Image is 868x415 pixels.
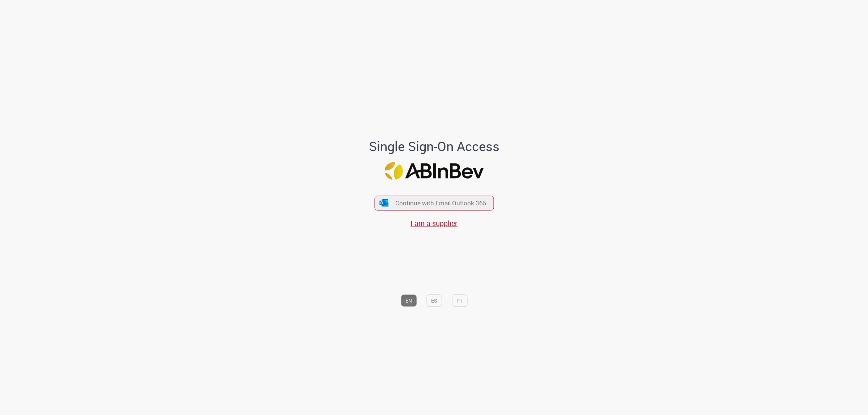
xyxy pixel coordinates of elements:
[395,199,486,207] span: Continue with Email Outlook 365
[410,218,458,228] a: I am a supplier
[426,294,442,307] button: ES
[374,196,494,210] button: ícone Azure/Microsoft 360 Continue with Email Outlook 365
[384,162,484,180] img: Logo ABInBev
[379,199,389,207] img: ícone Azure/Microsoft 360
[452,294,467,307] button: PT
[401,294,417,307] button: EN
[334,139,535,154] h1: Single Sign-On Access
